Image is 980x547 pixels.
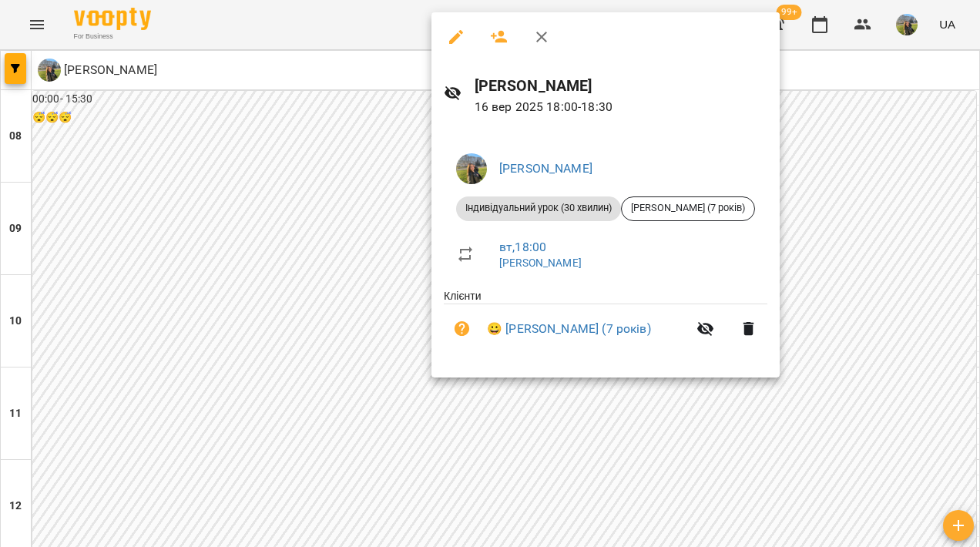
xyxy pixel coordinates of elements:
[499,257,582,269] a: [PERSON_NAME]
[622,201,754,215] span: [PERSON_NAME] (7 років)
[456,153,487,184] img: f0a73d492ca27a49ee60cd4b40e07bce.jpeg
[487,320,651,338] a: 😀 [PERSON_NAME] (7 років)
[444,288,767,360] ul: Клієнти
[456,201,621,215] span: Індивідуальний урок (30 хвилин)
[475,98,767,116] p: 16 вер 2025 18:00 - 18:30
[475,74,767,98] h6: [PERSON_NAME]
[499,240,546,254] a: вт , 18:00
[444,310,481,347] button: Візит ще не сплачено. Додати оплату?
[499,161,592,176] a: [PERSON_NAME]
[621,196,755,221] div: [PERSON_NAME] (7 років)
